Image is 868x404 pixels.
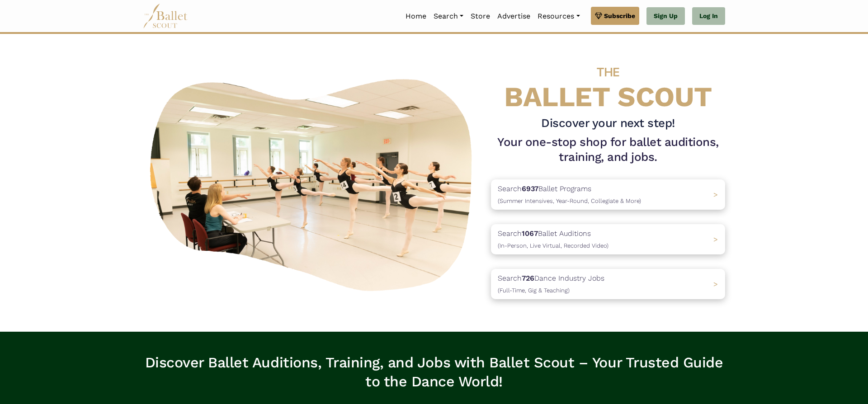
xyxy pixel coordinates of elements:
[491,135,725,165] h1: Your one-stop shop for ballet auditions, training, and jobs.
[713,235,718,244] span: >
[491,224,725,254] a: Search1067Ballet Auditions(In-Person, Live Virtual, Recorded Video) >
[498,272,604,296] p: Search Dance Industry Jobs
[646,7,685,25] a: Sign Up
[491,116,725,131] h3: Discover your next step!
[498,183,641,206] p: Search Ballet Programs
[491,52,725,112] h4: BALLET SCOUT
[604,11,635,21] span: Subscribe
[143,353,725,391] h3: Discover Ballet Auditions, Training, and Jobs with Ballet Scout – Your Trusted Guide to the Dance...
[692,7,725,25] a: Log In
[522,229,538,238] b: 1067
[491,269,725,299] a: Search726Dance Industry Jobs(Full-Time, Gig & Teaching) >
[498,242,609,249] span: (In-Person, Live Virtual, Recorded Video)
[597,65,619,80] span: THE
[534,7,583,26] a: Resources
[713,280,718,288] span: >
[713,190,718,199] span: >
[595,11,602,21] img: gem.svg
[467,7,494,26] a: Store
[498,228,609,251] p: Search Ballet Auditions
[498,287,570,294] span: (Full-Time, Gig & Teaching)
[491,179,725,210] a: Search6937Ballet Programs(Summer Intensives, Year-Round, Collegiate & More)>
[402,7,430,26] a: Home
[430,7,467,26] a: Search
[591,7,639,25] a: Subscribe
[143,69,484,296] img: A group of ballerinas talking to each other in a ballet studio
[522,274,534,282] b: 726
[522,184,538,193] b: 6937
[498,197,641,204] span: (Summer Intensives, Year-Round, Collegiate & More)
[494,7,534,26] a: Advertise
